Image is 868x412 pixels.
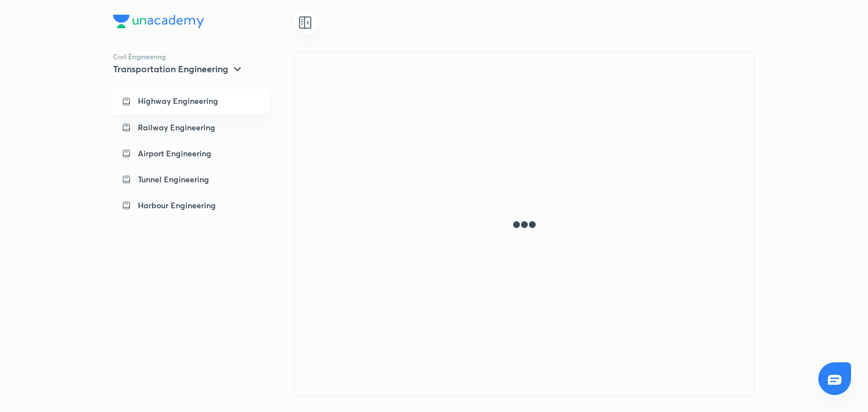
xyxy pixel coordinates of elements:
p: Harbour Engineering [138,200,216,211]
p: Highway Engineering [138,96,218,106]
p: Railway Engineering [138,122,215,133]
p: Civil Engineering [113,52,294,62]
img: Company Logo [113,15,204,28]
p: Tunnel Engineering [138,174,209,185]
h5: Transportation Engineering [113,63,228,74]
p: Airport Engineering [138,148,211,159]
